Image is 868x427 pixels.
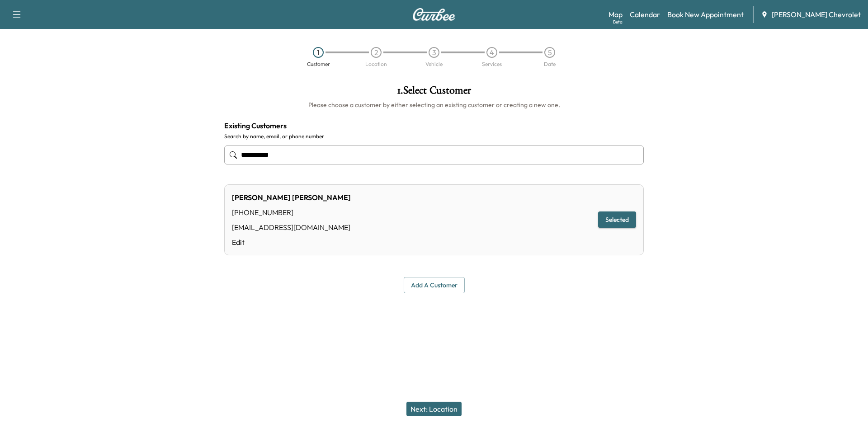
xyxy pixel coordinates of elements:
div: Location [365,61,387,67]
span: [PERSON_NAME] Chevrolet [772,9,861,20]
div: [PERSON_NAME] [PERSON_NAME] [232,192,351,203]
button: Selected [598,211,636,228]
div: [PHONE_NUMBER] [232,207,351,218]
button: Next: Location [406,402,462,416]
h1: 1 . Select Customer [224,85,644,100]
div: Beta [613,19,623,25]
div: Date [544,61,556,67]
img: Curbee Logo [412,8,456,21]
a: Edit [232,237,351,248]
div: Services [482,61,502,67]
div: 2 [371,47,382,58]
div: Vehicle [425,61,443,67]
div: 3 [429,47,439,58]
button: Add a customer [404,277,465,294]
a: Book New Appointment [667,9,744,20]
div: 1 [313,47,324,58]
a: MapBeta [609,9,623,20]
label: Search by name, email, or phone number [224,133,644,140]
h4: Existing Customers [224,120,644,131]
div: [EMAIL_ADDRESS][DOMAIN_NAME] [232,222,351,233]
a: Calendar [630,9,660,20]
div: 4 [486,47,497,58]
div: 5 [544,47,555,58]
div: Customer [307,61,330,67]
h6: Please choose a customer by either selecting an existing customer or creating a new one. [224,100,644,109]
